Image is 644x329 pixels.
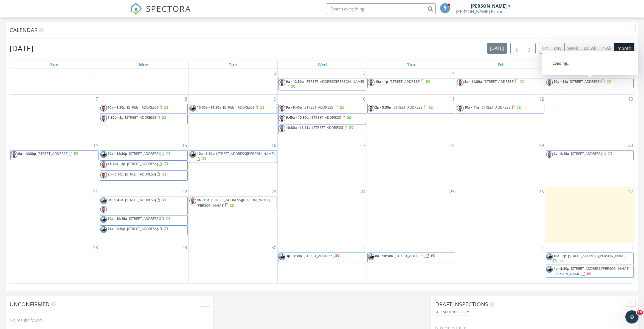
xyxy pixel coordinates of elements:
[310,115,341,120] span: [STREET_ADDRESS]
[629,243,634,252] a: Go to October 4, 2025
[375,79,388,84] span: 10a - 1p
[553,253,566,258] span: 10a - 2p
[197,197,270,208] a: 9a - 10a [STREET_ADDRESS][PERSON_NAME][PERSON_NAME]
[100,150,188,160] a: 10a - 12:30p [STREET_ADDRESS]
[279,79,285,86] img: professional_photo_2025.jpg
[270,141,277,150] a: Go to September 16, 2025
[10,150,99,160] a: 9a - 12:30p [STREET_ADDRESS]
[108,115,123,120] span: 1:30p - 5p
[305,79,364,84] span: [STREET_ADDRESS][PERSON_NAME]
[553,266,569,271] span: 4p - 5:30p
[108,216,127,221] span: 10a - 10:45a
[367,253,455,262] a: 8a - 10:30a [STREET_ADDRESS]
[188,95,277,141] td: Go to September 9, 2025
[99,243,188,283] td: Go to September 29, 2025
[553,79,611,84] a: 10a - 11a [STREET_ADDRESS]
[286,79,364,89] a: 9a - 12:30p [STREET_ADDRESS][PERSON_NAME]
[390,79,420,84] span: [STREET_ADDRESS]
[278,114,366,124] a: 9:45a - 10:30a [STREET_ADDRESS]
[540,69,545,78] a: Go to September 5, 2025
[568,253,626,258] span: [STREET_ADDRESS][PERSON_NAME]
[553,151,612,156] a: 9a - 9:45a [STREET_ADDRESS]
[108,151,170,156] a: 10a - 12:30p [STREET_ADDRESS]
[546,265,634,277] a: 4p - 5:30p [STREET_ADDRESS][PERSON_NAME][PERSON_NAME]
[395,253,425,258] span: [STREET_ADDRESS]
[539,43,551,54] button: list
[100,206,107,213] img: professional_photo_2025.jpg
[625,310,639,324] iframe: Intercom live chat
[146,3,191,14] span: SPECTORA
[228,61,238,69] a: Tuesday
[181,187,188,196] a: Go to September 22, 2025
[464,105,522,110] a: 10a - 11a [STREET_ADDRESS]
[108,105,168,110] a: 10a - 1:30p [STREET_ADDRESS]
[375,79,431,84] a: 10a - 1p [STREET_ADDRESS]
[49,61,60,69] a: Sunday
[184,95,188,103] a: Go to September 8, 2025
[435,300,488,308] span: Draft Inspections
[359,187,367,196] a: Go to September 24, 2025
[367,104,455,114] a: 2p - 5:30p [STREET_ADDRESS]
[316,61,328,69] a: Wednesday
[10,43,33,54] h2: [DATE]
[278,253,366,262] a: 3p - 3:30p [STREET_ADDRESS]
[273,95,277,103] a: Go to September 9, 2025
[286,125,311,130] span: 10:30a - 11:15a
[100,104,188,114] a: 10a - 1:30p [STREET_ADDRESS]
[540,243,545,252] a: Go to October 3, 2025
[18,151,36,156] span: 9a - 12:30p
[108,115,166,120] a: 1:30p - 5p [STREET_ADDRESS]
[100,225,188,235] a: 11a - 2:30p [STREET_ADDRESS]
[326,3,436,14] input: Search everything...
[108,197,166,202] a: 9a - 9:45a [STREET_ADDRESS]
[375,105,434,110] a: 2p - 5:30p [STREET_ADDRESS]
[100,161,107,168] img: professional_photo_2025.jpg
[538,187,545,196] a: Go to September 26, 2025
[189,150,277,163] a: 10a - 1:30p [STREET_ADDRESS][PERSON_NAME]
[127,105,158,110] span: [STREET_ADDRESS]
[510,43,523,54] button: Previous month
[100,105,107,112] img: professional_photo_2025.jpg
[564,43,581,54] button: week
[457,105,464,112] img: professional_photo_2025.jpg
[286,253,339,258] a: 3p - 3:30p [STREET_ADDRESS]
[125,172,156,177] span: [STREET_ADDRESS]
[278,78,366,90] a: 9a - 12:30p [STREET_ADDRESS][PERSON_NAME]
[197,197,210,202] span: 9a - 10a
[553,151,569,156] span: 9a - 9:45a
[92,141,99,150] a: Go to September 14, 2025
[108,151,127,156] span: 10a - 12:30p
[188,69,277,95] td: Go to September 2, 2025
[92,69,99,78] a: Go to August 31, 2025
[100,197,188,215] a: 9a - 9:45a [STREET_ADDRESS]
[451,69,456,78] a: Go to September 4, 2025
[127,226,158,231] span: [STREET_ADDRESS]
[279,125,285,132] img: professional_photo_2025.jpg
[129,151,160,156] span: [STREET_ADDRESS]
[278,104,366,114] a: 9a - 9:45a [STREET_ADDRESS]
[362,243,367,252] a: Go to October 1, 2025
[538,141,545,150] a: Go to September 19, 2025
[38,151,68,156] span: [STREET_ADDRESS]
[11,151,18,158] img: professional_photo_2025.jpg
[108,172,123,177] span: 2p - 5:30p
[456,141,545,187] td: Go to September 19, 2025
[286,105,302,110] span: 9a - 9:45a
[449,95,456,103] a: Go to September 11, 2025
[599,43,614,54] button: 4 wk
[138,61,150,69] a: Monday
[100,197,107,204] img: img_3678.png
[546,150,634,160] a: 9a - 9:45a [STREET_ADDRESS]
[545,187,634,243] td: Go to September 27, 2025
[10,187,99,243] td: Go to September 21, 2025
[545,141,634,187] td: Go to September 20, 2025
[546,78,634,88] a: 10a - 11a [STREET_ADDRESS]
[197,105,264,110] a: 10:30a - 11:30a [STREET_ADDRESS]
[451,243,456,252] a: Go to October 2, 2025
[435,309,470,316] button: All schedulers
[627,187,634,196] a: Go to September 27, 2025
[100,115,107,122] img: professional_photo_2025.jpg
[457,79,464,86] img: professional_photo_2025.jpg
[436,310,469,314] div: All schedulers
[223,105,254,110] span: [STREET_ADDRESS]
